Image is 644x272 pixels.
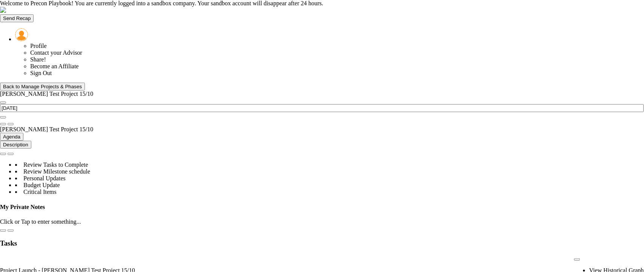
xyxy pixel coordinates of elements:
[30,49,82,56] span: Contact your Advisor
[15,175,644,182] div: Personal Updates
[30,56,46,63] span: Share!
[30,70,52,76] span: Sign Out
[30,43,47,49] span: Profile
[3,84,82,89] div: Back to Manage Projects & Phases
[15,168,644,175] div: Review Milestone schedule
[30,63,79,69] span: Become an Affiliate
[15,28,28,41] img: 157261.Person.photo
[3,15,31,21] span: Send Recap
[3,142,28,148] span: Description
[15,189,644,195] div: Critical Items
[15,182,644,189] div: Budget Update
[3,134,20,140] span: Agenda
[15,161,644,168] div: Review Tasks to Complete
